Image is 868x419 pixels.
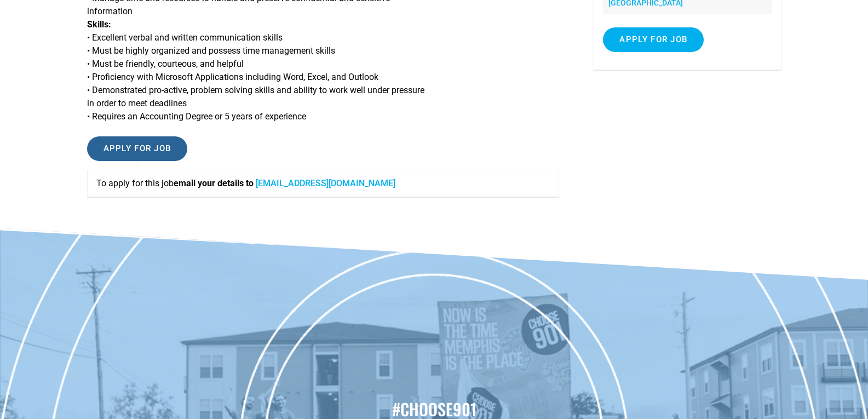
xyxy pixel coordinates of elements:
strong: Skills: [87,19,111,30]
strong: email your details to [174,178,254,188]
input: Apply for job [603,27,704,52]
a: [EMAIL_ADDRESS][DOMAIN_NAME] [256,178,395,188]
p: To apply for this job [96,177,550,190]
input: Apply for job [87,136,188,161]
